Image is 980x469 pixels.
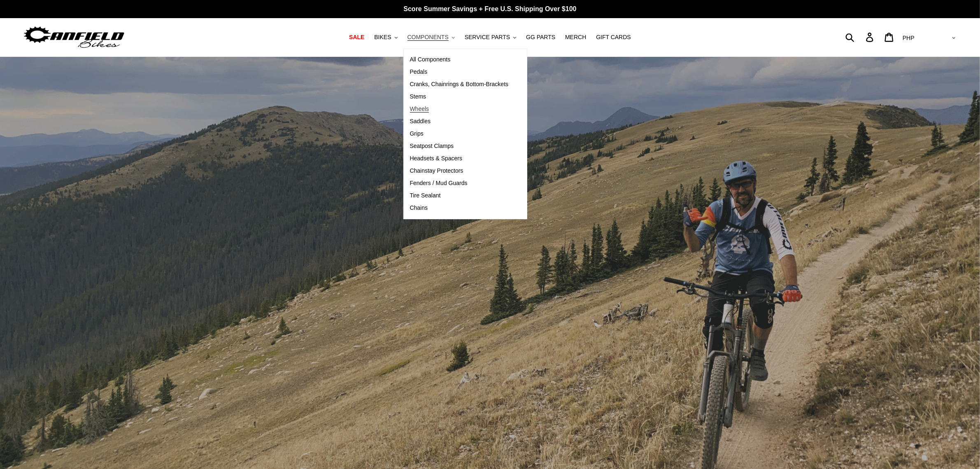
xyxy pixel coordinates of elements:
[374,34,391,41] span: BIKES
[410,192,441,199] span: Tire Sealant
[345,32,368,43] a: SALE
[404,152,515,165] a: Headsets & Spacers
[461,32,520,43] button: SERVICE PARTS
[404,91,515,103] a: Stems
[410,106,429,113] span: Wheels
[404,165,515,177] a: Chainstay Protectors
[850,28,871,46] input: Search
[370,32,401,43] button: BIKES
[407,34,449,41] span: COMPONENTS
[596,34,631,41] span: GIFT CARDS
[410,118,431,125] span: Saddles
[592,32,635,43] a: GIFT CARDS
[522,32,559,43] a: GG PARTS
[410,81,509,88] span: Cranks, Chainrings & Bottom-Brackets
[410,130,424,137] span: Grips
[404,103,515,115] a: Wheels
[404,140,515,152] a: Seatpost Clamps
[349,34,364,41] span: SALE
[526,34,555,41] span: GG PARTS
[410,167,463,174] span: Chainstay Protectors
[565,34,586,41] span: MERCH
[404,54,515,66] a: All Components
[404,190,515,202] a: Tire Sealant
[23,24,126,50] img: Canfield Bikes
[404,78,515,91] a: Cranks, Chainrings & Bottom-Brackets
[410,93,426,100] span: Stems
[404,128,515,140] a: Grips
[561,32,590,43] a: MERCH
[404,202,515,214] a: Chains
[410,56,451,63] span: All Components
[410,68,428,75] span: Pedals
[410,143,454,150] span: Seatpost Clamps
[410,204,428,211] span: Chains
[403,32,459,43] button: COMPONENTS
[410,155,463,162] span: Headsets & Spacers
[465,34,510,41] span: SERVICE PARTS
[404,66,515,78] a: Pedals
[404,177,515,190] a: Fenders / Mud Guards
[404,115,515,128] a: Saddles
[410,180,468,187] span: Fenders / Mud Guards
